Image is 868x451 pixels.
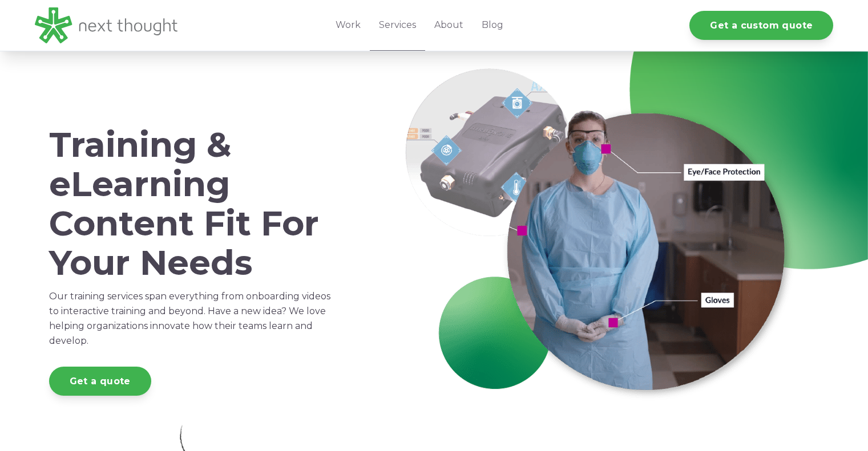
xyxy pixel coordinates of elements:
span: Training & eLearning Content Fit For Your Needs [49,124,319,283]
img: LG - NextThought Logo [35,7,177,43]
span: Our training services span everything from onboarding videos to interactive training and beyond. ... [49,291,330,346]
a: Get a quote [49,367,151,396]
a: Get a custom quote [689,11,833,40]
img: Services [405,68,805,407]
